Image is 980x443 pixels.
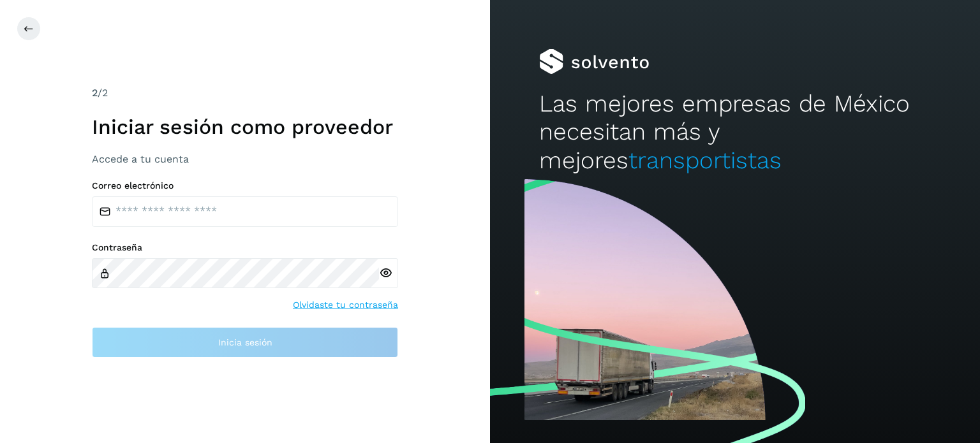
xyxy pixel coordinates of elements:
[92,87,98,99] span: 2
[293,298,398,312] a: Olvidaste tu contraseña
[628,147,782,174] span: transportistas
[92,242,398,253] label: Contraseña
[218,338,272,347] span: Inicia sesión
[92,180,398,191] label: Correo electrónico
[92,115,398,139] h1: Iniciar sesión como proveedor
[539,90,931,175] h2: Las mejores empresas de México necesitan más y mejores
[92,153,398,165] h3: Accede a tu cuenta
[92,327,398,358] button: Inicia sesión
[92,85,398,101] div: /2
